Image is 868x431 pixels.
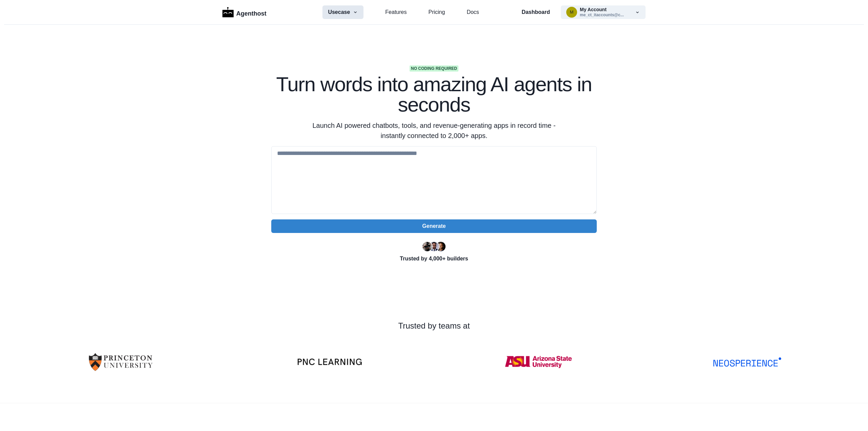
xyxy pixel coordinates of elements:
[271,74,597,115] h1: Turn words into amazing AI agents in seconds
[521,8,550,16] a: Dashboard
[385,8,407,16] a: Features
[222,7,234,17] img: Logo
[271,219,597,233] button: Generate
[22,320,846,332] p: Trusted by teams at
[87,343,155,381] img: University-of-Princeton-Logo.png
[271,255,597,263] p: Trusted by 4,000+ builders
[436,242,446,251] img: Kent Dodds
[304,120,564,141] p: Launch AI powered chatbots, tools, and revenue-generating apps in record time - instantly connect...
[296,358,363,366] img: PNC-LEARNING-Logo-v2.1.webp
[422,242,432,251] img: Ryan Florence
[410,65,458,72] span: No coding required
[322,5,363,19] button: Usecase
[505,343,572,381] img: ASU-Logo.png
[428,8,445,16] a: Pricing
[561,5,646,19] button: me_ct_itaccounts@ctme.coMy Accountme_ct_itaccounts@c...
[236,6,267,18] p: Agenthost
[222,6,267,18] a: LogoAgenthost
[429,242,439,251] img: Segun Adebayo
[713,357,781,367] img: NSP_Logo_Blue.svg
[467,8,479,16] a: Docs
